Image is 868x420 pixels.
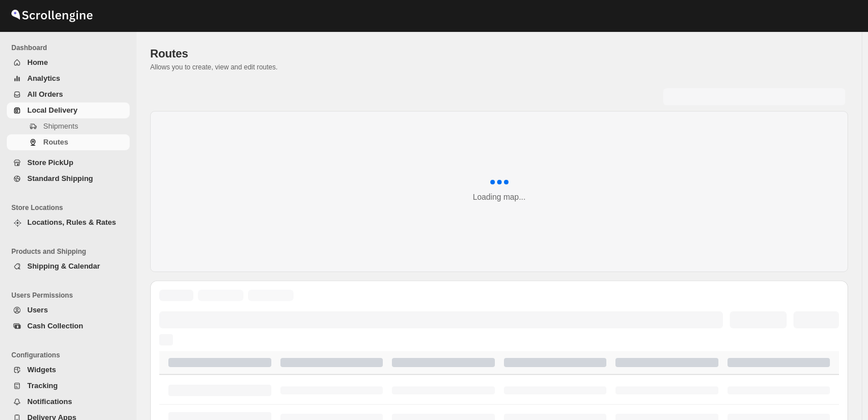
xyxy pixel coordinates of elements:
[11,247,131,256] span: Products and Shipping
[27,218,116,227] span: Locations, Rules & Rates
[473,191,526,203] div: Loading map...
[11,43,131,52] span: Dashboard
[150,63,848,72] p: Allows you to create, view and edit routes.
[27,174,93,183] span: Standard Shipping
[7,378,130,394] button: Tracking
[43,122,78,130] span: Shipments
[27,397,72,406] span: Notifications
[27,106,77,114] span: Local Delivery
[27,306,48,314] span: Users
[11,291,131,300] span: Users Permissions
[7,362,130,378] button: Widgets
[7,71,130,87] button: Analytics
[150,47,188,60] span: Routes
[11,351,131,360] span: Configurations
[7,258,130,274] button: Shipping & Calendar
[7,394,130,410] button: Notifications
[43,138,68,146] span: Routes
[27,322,83,330] span: Cash Collection
[7,318,130,334] button: Cash Collection
[11,203,131,212] span: Store Locations
[27,381,57,390] span: Tracking
[27,365,56,374] span: Widgets
[7,134,130,150] button: Routes
[7,215,130,230] button: Locations, Rules & Rates
[27,262,100,270] span: Shipping & Calendar
[7,302,130,318] button: Users
[27,74,60,83] span: Analytics
[7,55,130,71] button: Home
[7,118,130,134] button: Shipments
[27,90,63,98] span: All Orders
[27,58,48,67] span: Home
[27,158,73,167] span: Store PickUp
[7,87,130,102] button: All Orders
